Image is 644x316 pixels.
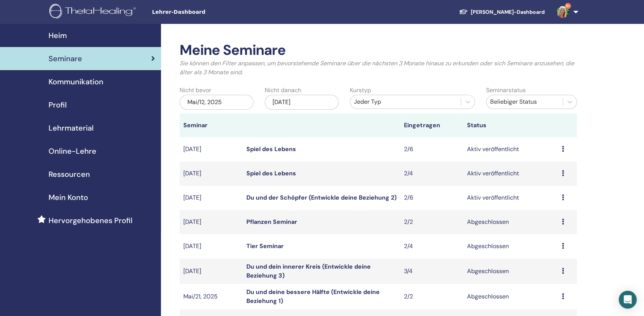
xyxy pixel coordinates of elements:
td: Abgeschlossen [463,259,558,284]
td: Abgeschlossen [463,284,558,309]
p: Sie können den Filter anpassen, um bevorstehende Seminare über die nächsten 3 Monate hinaus zu er... [180,59,577,77]
td: [DATE] [180,137,243,162]
td: Aktiv veröffentlicht [463,162,558,186]
a: [PERSON_NAME]-Dashboard [453,5,551,19]
label: Nicht bevor [180,86,211,95]
h2: Meine Seminare [180,42,577,59]
label: Nicht danach [265,86,301,95]
th: Status [463,113,558,137]
span: Ressourcen [49,169,90,180]
td: 2/6 [400,137,463,162]
td: [DATE] [180,210,243,234]
a: Spiel des Lebens [246,145,296,153]
span: Online-Lehre [49,146,96,157]
td: Abgeschlossen [463,210,558,234]
span: Mein Konto [49,192,88,203]
div: Beliebiger Status [490,97,559,106]
div: Mai/12, 2025 [180,95,253,110]
td: Aktiv veröffentlicht [463,186,558,210]
td: 2/6 [400,186,463,210]
label: Seminarstatus [486,86,526,95]
a: Du und deine bessere Hälfte (Entwickle deine Beziehung 1) [246,288,380,305]
span: Kommunikation [49,76,103,87]
a: Du und der Schöpfer (Entwickle deine Beziehung 2) [246,194,396,201]
a: Tier Seminar [246,242,284,250]
td: [DATE] [180,259,243,284]
div: Open Intercom Messenger [619,291,637,309]
img: logo.png [49,4,139,21]
img: graduation-cap-white.svg [459,9,468,15]
td: Abgeschlossen [463,234,558,259]
td: Aktiv veröffentlicht [463,137,558,162]
a: Pflanzen Seminar [246,218,297,226]
span: Lehrmaterial [49,122,94,134]
a: Spiel des Lebens [246,169,296,177]
td: [DATE] [180,186,243,210]
span: Seminare [49,53,82,64]
th: Seminar [180,113,243,137]
span: Profil [49,99,67,110]
span: Hervorgehobenes Profil [49,215,133,226]
span: Lehrer-Dashboard [152,8,264,16]
span: Heim [49,30,67,41]
th: Eingetragen [400,113,463,137]
label: Kurstyp [350,86,371,95]
td: [DATE] [180,162,243,186]
span: 9+ [565,3,571,9]
td: 2/4 [400,234,463,259]
td: 2/2 [400,210,463,234]
td: 3/4 [400,259,463,284]
div: [DATE] [265,95,339,110]
td: 2/2 [400,284,463,309]
div: Jeder Typ [354,97,457,106]
a: Du und dein innerer Kreis (Entwickle deine Beziehung 3) [246,263,371,279]
td: 2/4 [400,162,463,186]
td: Mai/21, 2025 [180,284,243,309]
td: [DATE] [180,234,243,259]
img: default.jpg [557,6,569,18]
